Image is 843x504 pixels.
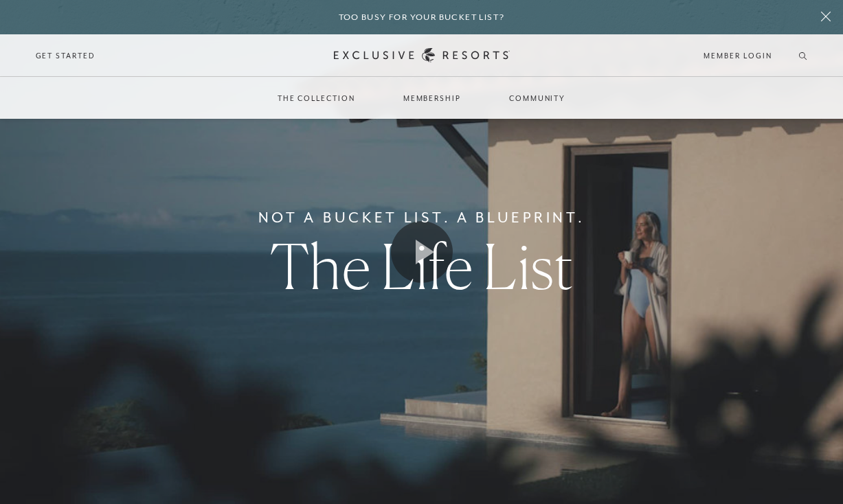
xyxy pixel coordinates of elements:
[473,174,843,504] iframe: Qualified Messenger
[390,78,475,118] a: Membership
[339,11,505,24] h6: Too busy for your bucket list?
[704,49,772,62] a: Member Login
[264,78,369,118] a: The Collection
[36,49,95,62] a: Get Started
[495,78,579,118] a: Community
[258,207,585,229] h6: Not a bucket list. A blueprint.
[270,236,574,297] h1: The Life List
